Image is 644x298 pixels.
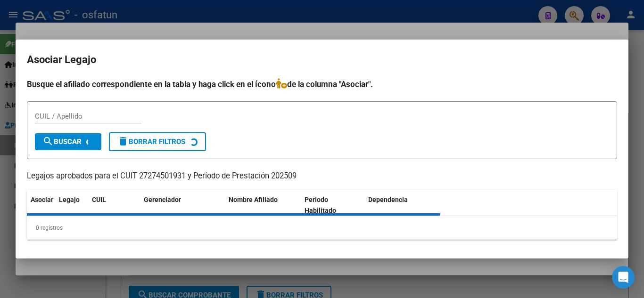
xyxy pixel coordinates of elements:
span: Legajo [59,196,80,203]
button: Buscar [35,133,101,150]
h2: Asociar Legajo [27,51,617,69]
mat-icon: search [42,136,54,147]
span: Dependencia [368,196,408,203]
span: Asociar [31,196,53,203]
datatable-header-cell: Gerenciador [140,190,225,221]
span: Nombre Afiliado [229,196,278,203]
div: 0 registros [27,216,617,240]
p: Legajos aprobados para el CUIT 27274501931 y Período de Prestación 202509 [27,170,617,182]
mat-icon: delete [117,136,129,147]
span: Gerenciador [144,196,181,203]
div: Open Intercom Messenger [612,266,635,289]
datatable-header-cell: CUIL [88,190,140,221]
datatable-header-cell: Nombre Afiliado [225,190,301,221]
span: Buscar [42,137,82,146]
datatable-header-cell: Dependencia [364,190,440,221]
span: CUIL [92,196,106,203]
span: Periodo Habilitado [305,196,336,214]
datatable-header-cell: Legajo [55,190,88,221]
datatable-header-cell: Asociar [27,190,55,221]
h4: Busque el afiliado correspondiente en la tabla y haga click en el ícono de la columna "Asociar". [27,78,617,90]
button: Borrar Filtros [109,132,206,151]
span: Borrar Filtros [117,137,185,146]
datatable-header-cell: Periodo Habilitado [301,190,364,221]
